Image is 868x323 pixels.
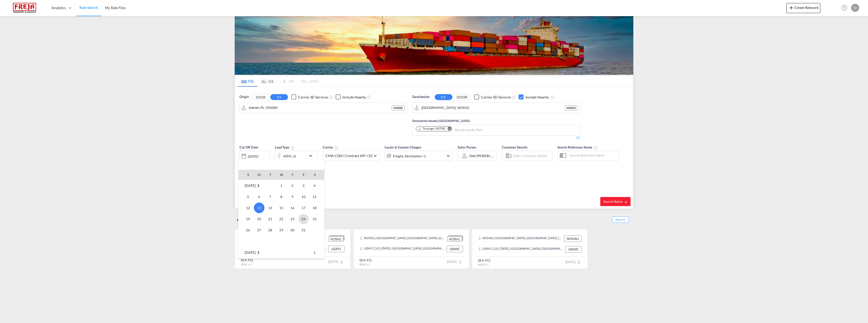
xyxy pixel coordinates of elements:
[276,225,287,236] td: Wednesday October 29 2025
[287,181,297,191] span: 2
[276,225,286,235] span: 29
[276,170,287,180] th: W
[287,191,298,202] td: Thursday October 9 2025
[299,203,309,213] span: 17
[265,202,276,213] td: Tuesday October 14 2025
[298,225,309,236] td: Friday October 31 2025
[298,180,309,191] td: Friday October 3 2025
[245,183,255,188] span: [DATE]
[287,192,297,202] span: 9
[276,191,287,202] td: Wednesday October 8 2025
[238,213,324,225] tr: Week 4
[298,170,309,180] th: F
[254,214,264,224] span: 20
[254,202,265,213] td: Monday October 13 2025
[238,180,276,191] td: October 2025
[254,203,264,213] span: 13
[254,170,265,180] th: M
[265,170,276,180] th: T
[238,202,254,213] td: Sunday October 12 2025
[265,213,276,225] td: Tuesday October 21 2025
[238,247,276,258] td: November 2025
[310,203,320,213] span: 18
[243,192,253,202] span: 5
[309,202,324,213] td: Saturday October 18 2025
[276,180,287,191] td: Wednesday October 1 2025
[287,170,298,180] th: T
[310,214,320,224] span: 25
[309,170,324,180] th: S
[238,170,324,259] md-calendar: Calendar
[254,192,264,202] span: 6
[309,191,324,202] td: Saturday October 11 2025
[276,203,286,213] span: 15
[299,192,309,202] span: 10
[299,214,309,224] span: 24
[287,213,298,225] td: Thursday October 23 2025
[298,191,309,202] td: Friday October 10 2025
[238,202,324,213] tr: Week 3
[276,181,286,191] span: 1
[276,213,287,225] td: Wednesday October 22 2025
[310,192,320,202] span: 11
[238,170,254,180] th: S
[298,213,309,225] td: Friday October 24 2025
[243,203,253,213] span: 12
[243,225,253,235] span: 26
[265,192,275,202] span: 7
[238,213,254,225] td: Sunday October 19 2025
[265,203,275,213] span: 14
[254,213,265,225] td: Monday October 20 2025
[238,236,324,247] tr: Week undefined
[287,225,298,236] td: Thursday October 30 2025
[245,250,255,255] span: [DATE]
[238,180,324,191] tr: Week 1
[276,202,287,213] td: Wednesday October 15 2025
[287,214,297,224] span: 23
[276,192,286,202] span: 8
[287,225,297,235] span: 30
[265,191,276,202] td: Tuesday October 7 2025
[254,225,265,236] td: Monday October 27 2025
[287,202,298,213] td: Thursday October 16 2025
[238,225,254,236] td: Sunday October 26 2025
[265,214,275,224] span: 21
[238,225,324,236] tr: Week 5
[309,213,324,225] td: Saturday October 25 2025
[243,214,253,224] span: 19
[299,181,309,191] span: 3
[265,225,275,235] span: 28
[238,191,324,202] tr: Week 2
[254,225,264,235] span: 27
[287,180,298,191] td: Thursday October 2 2025
[238,191,254,202] td: Sunday October 5 2025
[298,202,309,213] td: Friday October 17 2025
[238,247,324,258] tr: Week 1
[310,247,320,258] span: 1
[276,214,286,224] span: 22
[254,191,265,202] td: Monday October 6 2025
[265,225,276,236] td: Tuesday October 28 2025
[309,247,324,258] td: Saturday November 1 2025
[310,181,320,191] span: 4
[299,225,309,235] span: 31
[287,203,297,213] span: 16
[309,180,324,191] td: Saturday October 4 2025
